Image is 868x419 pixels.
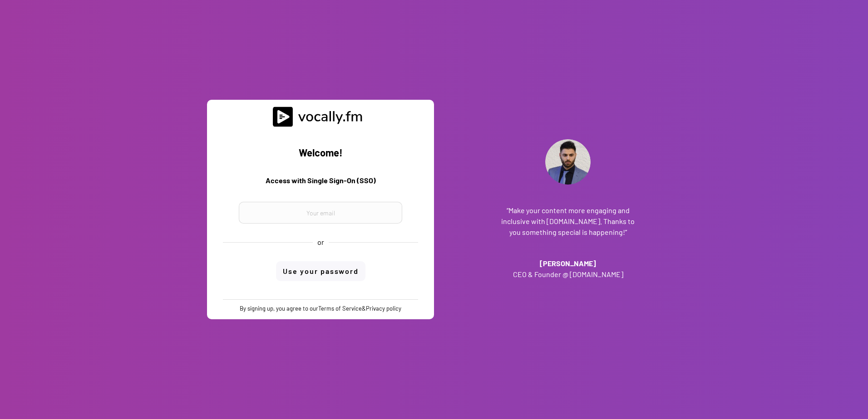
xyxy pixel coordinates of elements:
a: Privacy policy [366,305,401,312]
h3: [PERSON_NAME] [500,258,636,269]
a: Terms of Service [318,305,362,312]
h3: Access with Single Sign-On (SSO) [214,175,427,191]
h2: Welcome! [214,145,427,161]
h3: “Make your content more engaging and inclusive with [DOMAIN_NAME]. Thanks to you something specia... [500,205,636,238]
h3: CEO & Founder @ [DOMAIN_NAME] [500,269,636,280]
input: Your email [239,202,402,224]
img: vocally%20logo.svg [273,107,368,127]
img: Addante_Profile.png [545,139,591,185]
div: By signing up, you agree to our & [240,304,401,312]
div: or [317,237,324,247]
button: Use your password [276,261,365,281]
